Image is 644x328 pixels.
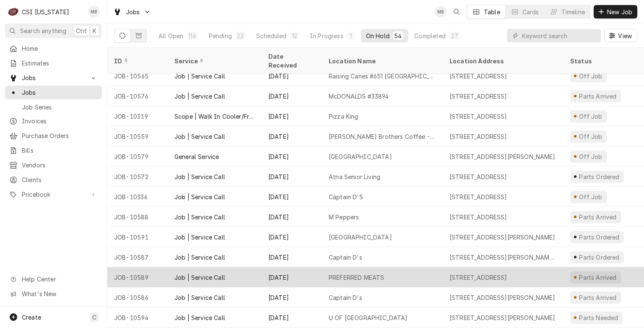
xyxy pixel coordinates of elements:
[262,267,322,287] div: [DATE]
[484,8,500,16] div: Table
[262,247,322,267] div: [DATE]
[174,213,225,221] div: Job | Service Call
[76,26,87,35] span: Ctrl
[174,152,219,161] div: General Service
[329,233,392,242] div: [GEOGRAPHIC_DATA]
[594,5,637,18] button: New Job
[256,31,286,40] div: Scheduled
[22,146,98,155] span: Bills
[449,57,555,65] div: Location Address
[107,207,168,227] div: JOB-10588
[5,272,102,286] a: Go to Help Center
[5,100,102,114] a: Job Series
[449,313,556,322] div: [STREET_ADDRESS][PERSON_NAME]
[449,273,507,282] div: [STREET_ADDRESS]
[268,52,314,70] div: Date Received
[174,273,225,282] div: Job | Service Call
[578,112,603,121] div: Off Job
[578,213,618,221] div: Parts Arrived
[22,88,98,97] span: Jobs
[107,247,168,267] div: JOB-10587
[262,307,322,328] div: [DATE]
[22,59,98,68] span: Estimates
[174,92,225,101] div: Job | Service Call
[107,267,168,287] div: JOB-10589
[5,158,102,172] a: Vendors
[578,152,603,161] div: Off Job
[174,112,255,121] div: Scope | Walk In Cooler/Freezer Install
[329,152,392,161] div: [GEOGRAPHIC_DATA]
[449,293,556,302] div: [STREET_ADDRESS][PERSON_NAME]
[561,8,585,16] div: Timeline
[174,253,225,262] div: Job | Service Call
[107,167,168,187] div: JOB-10572
[158,31,183,40] div: All Open
[174,233,225,242] div: Job | Service Call
[604,29,637,42] button: View
[329,313,408,322] div: U OF [GEOGRAPHIC_DATA]
[174,57,253,65] div: Service
[174,172,225,181] div: Job | Service Call
[174,132,225,141] div: Job | Service Call
[578,233,621,242] div: Parts Ordered
[5,287,102,301] a: Go to What's New
[578,293,618,302] div: Parts Arrived
[262,126,322,146] div: [DATE]
[395,31,402,40] div: 54
[22,289,97,298] span: What's New
[5,42,102,55] a: Home
[449,112,507,121] div: [STREET_ADDRESS]
[209,31,232,40] div: Pending
[329,92,389,101] div: McDONALDS #33894
[22,175,98,184] span: Clients
[107,307,168,328] div: JOB-10594
[414,31,446,40] div: Completed
[174,72,225,81] div: Job | Service Call
[578,273,618,282] div: Parts Arrived
[22,103,98,112] span: Job Series
[22,117,98,125] span: Invoices
[435,6,447,18] div: Matt Brewington's Avatar
[451,31,458,40] div: 27
[449,172,507,181] div: [STREET_ADDRESS]
[449,92,507,101] div: [STREET_ADDRESS]
[449,193,507,201] div: [STREET_ADDRESS]
[292,31,297,40] div: 12
[126,8,140,16] span: Jobs
[522,29,597,42] input: Keyword search
[8,6,19,18] div: CSI Kentucky's Avatar
[22,8,69,16] div: CSI [US_STATE]
[578,172,621,181] div: Parts Ordered
[5,56,102,70] a: Estimates
[5,129,102,143] a: Purchase Orders
[449,132,507,141] div: [STREET_ADDRESS]
[22,314,41,321] span: Create
[20,26,66,35] span: Search anything
[435,6,447,18] div: MB
[329,213,359,221] div: M Peppers
[578,253,621,262] div: Parts Ordered
[92,313,96,322] span: C
[88,6,100,18] div: Matt Brewington's Avatar
[107,66,168,86] div: JOB-10565
[22,275,97,284] span: Help Center
[262,66,322,86] div: [DATE]
[188,31,196,40] div: 116
[329,57,434,65] div: Location Name
[5,114,102,128] a: Invoices
[107,86,168,106] div: JOB-10576
[8,6,19,18] div: C
[329,172,380,181] div: Atria Senior Living
[5,173,102,187] a: Clients
[5,71,102,85] a: Go to Jobs
[107,126,168,146] div: JOB-10559
[110,5,154,19] a: Go to Jobs
[449,253,557,262] div: [STREET_ADDRESS][PERSON_NAME][PERSON_NAME]
[329,193,363,201] div: Captain D'S
[88,6,100,18] div: MB
[107,106,168,126] div: JOB-10319
[107,146,168,167] div: JOB-10579
[616,31,634,40] span: View
[93,26,96,35] span: K
[310,31,343,40] div: In Progress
